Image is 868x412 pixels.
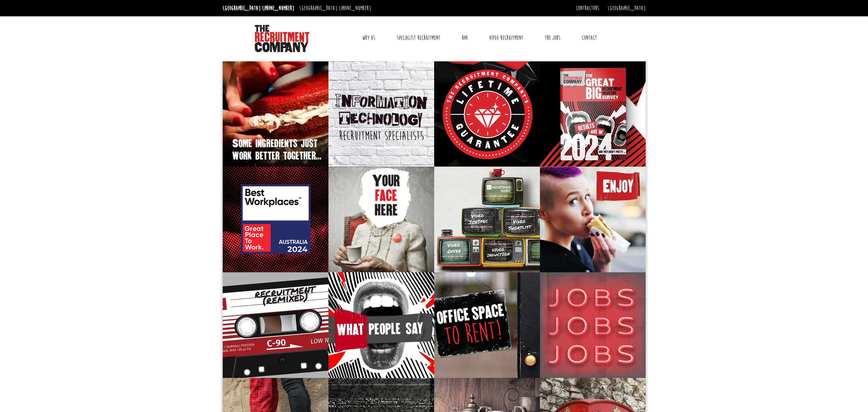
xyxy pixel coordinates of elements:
a: [PHONE_NUMBER] [339,4,371,12]
li: [GEOGRAPHIC_DATA]: [221,3,296,14]
li: [GEOGRAPHIC_DATA]: [298,3,373,14]
a: Contact [577,29,602,46]
a: [GEOGRAPHIC_DATA] [608,4,646,12]
a: Video Recruitment [484,29,528,46]
img: The Recruitment Company [255,25,309,52]
a: [PHONE_NUMBER] [262,4,294,12]
a: Specialist Recruitment [392,29,445,46]
a: The Jobs [540,29,565,46]
a: Contractors [576,4,599,12]
a: Why Us [357,29,380,46]
a: RPO [457,29,473,46]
